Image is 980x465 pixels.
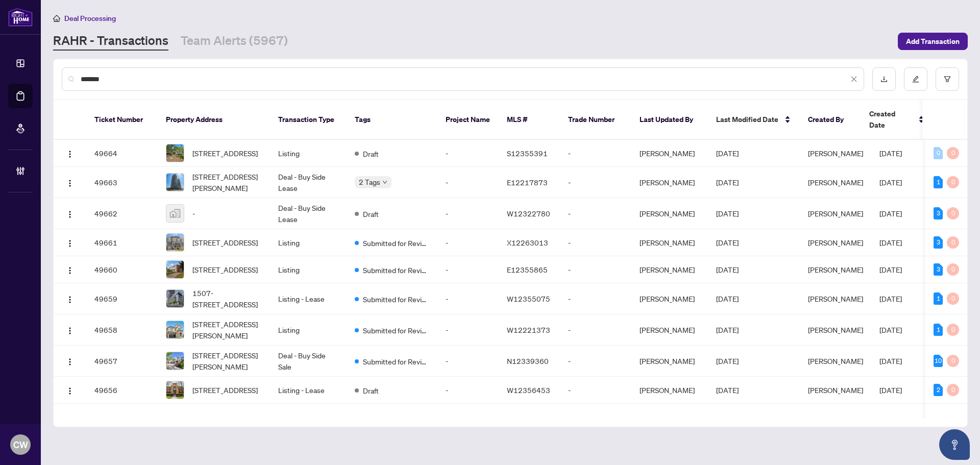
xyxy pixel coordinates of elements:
span: close [850,76,857,83]
span: Submitted for Review [363,293,429,305]
a: Team Alerts (5967) [181,32,288,51]
td: Listing [270,256,347,283]
span: Draft [363,208,379,219]
span: download [880,76,888,83]
div: 0 [947,263,959,276]
img: thumbnail-img [166,174,184,191]
span: W12355075 [507,294,550,303]
td: - [560,283,631,314]
span: [DATE] [879,238,902,247]
th: Tags [347,100,437,140]
button: download [872,67,896,91]
span: Submitted for Review [363,325,429,336]
td: [PERSON_NAME] [631,256,708,283]
img: Logo [66,210,74,218]
span: W12356453 [507,385,550,395]
img: thumbnail-img [166,321,184,338]
td: [PERSON_NAME] [631,167,708,198]
img: Logo [66,179,74,187]
span: [DATE] [879,356,902,365]
span: home [53,15,60,22]
button: Logo [62,290,78,307]
td: 49663 [86,167,158,198]
td: - [560,346,631,377]
td: - [437,229,499,256]
td: Listing - Lease [270,377,347,404]
div: 1 [934,176,943,188]
span: N12339360 [507,356,549,365]
div: 10 [934,355,943,367]
button: Logo [62,261,78,278]
span: Add Transaction [906,33,960,50]
th: MLS # [499,100,560,140]
td: - [437,283,499,314]
img: Logo [66,358,74,366]
span: X12263013 [507,238,548,247]
td: 49657 [86,346,158,377]
img: Logo [66,327,74,335]
th: Trade Number [560,100,631,140]
div: 0 [947,355,959,367]
th: Project Name [437,100,499,140]
span: [DATE] [879,149,902,158]
td: Deal - Buy Side Sale [270,346,347,377]
td: - [560,167,631,198]
td: [PERSON_NAME] [631,346,708,377]
span: filter [944,76,951,83]
th: Created Date [861,100,933,140]
div: 1 [934,324,943,336]
span: [DATE] [716,385,739,395]
span: [PERSON_NAME] [808,209,863,218]
td: [PERSON_NAME] [631,229,708,256]
td: Listing [270,229,347,256]
span: [DATE] [716,265,739,274]
span: Submitted for Review [363,356,429,367]
span: W12322780 [507,209,550,218]
td: Deal - Buy Side Lease [270,167,347,198]
span: Draft [363,148,379,159]
td: 49659 [86,283,158,314]
img: Logo [66,150,74,158]
button: Logo [62,205,78,222]
button: filter [936,67,959,91]
div: 0 [947,292,959,305]
span: Last Modified Date [716,114,778,125]
span: 2 Tags [359,176,380,188]
img: Logo [66,296,74,304]
div: 0 [947,324,959,336]
td: - [437,377,499,404]
span: [PERSON_NAME] [808,356,863,365]
td: - [437,198,499,229]
td: - [437,314,499,346]
td: Listing [270,140,347,167]
td: - [437,346,499,377]
a: RAHR - Transactions [53,32,168,51]
img: thumbnail-img [166,205,184,222]
td: 49660 [86,256,158,283]
span: [DATE] [879,325,902,334]
div: 0 [947,207,959,219]
td: 49656 [86,377,158,404]
div: 3 [934,236,943,249]
span: down [382,180,387,185]
img: Logo [66,266,74,275]
td: - [560,229,631,256]
span: [STREET_ADDRESS][PERSON_NAME] [192,350,262,372]
span: CW [13,437,28,452]
span: [DATE] [716,294,739,303]
div: 0 [947,236,959,249]
span: Deal Processing [64,14,116,23]
span: [STREET_ADDRESS] [192,237,258,248]
span: W12221373 [507,325,550,334]
span: [DATE] [879,385,902,395]
span: [DATE] [716,178,739,187]
span: E12217873 [507,178,548,187]
td: [PERSON_NAME] [631,140,708,167]
div: 3 [934,207,943,219]
button: edit [904,67,927,91]
div: 1 [934,292,943,305]
span: Draft [363,385,379,396]
span: [PERSON_NAME] [808,149,863,158]
img: Logo [66,387,74,395]
td: - [560,377,631,404]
